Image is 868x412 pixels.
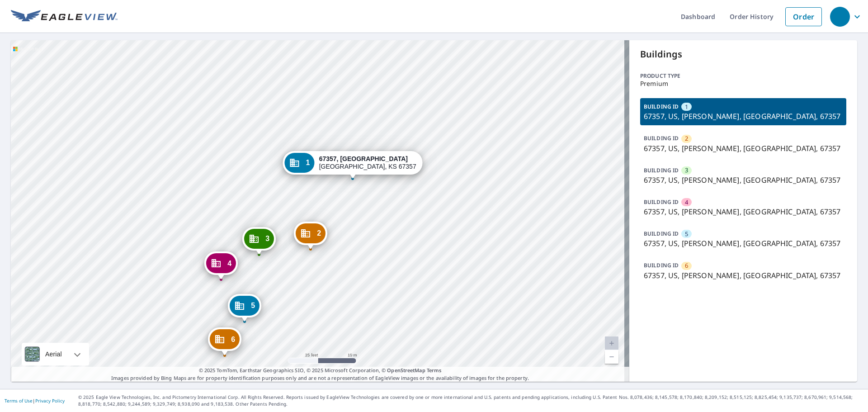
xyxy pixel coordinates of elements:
[644,238,843,249] p: 67357, US, [PERSON_NAME], [GEOGRAPHIC_DATA], 67357
[427,367,442,374] a: Terms
[11,10,118,24] img: EV Logo
[22,343,89,365] div: Aerial
[199,367,442,374] span: © 2025 TomTom, Earthstar Geographics SIO, © 2025 Microsoft Corporation, ©
[644,166,679,174] p: BUILDING ID
[11,367,629,382] p: Images provided by Bing Maps are for property identification purposes only and are not a represen...
[231,336,235,343] span: 6
[42,343,65,365] div: Aerial
[640,72,846,80] p: Product type
[644,270,843,281] p: 67357, US, [PERSON_NAME], [GEOGRAPHIC_DATA], 67357
[319,155,416,170] div: [GEOGRAPHIC_DATA], KS 67357
[644,206,843,217] p: 67357, US, [PERSON_NAME], [GEOGRAPHIC_DATA], 67357
[317,230,321,237] span: 2
[640,47,846,61] p: Buildings
[387,367,425,374] a: OpenStreetMap
[283,151,423,179] div: Dropped pin, building 1, Commercial property, 67357, US Parsons, KS 67357
[208,327,241,355] div: Dropped pin, building 6, Commercial property, 67357, US Parsons, KS 67357
[644,230,679,237] p: BUILDING ID
[294,222,327,250] div: Dropped pin, building 2, Commercial property, 67357, US Parsons, KS 67357
[5,398,33,404] a: Terms of Use
[644,134,679,142] p: BUILDING ID
[685,230,688,238] span: 5
[306,159,310,166] span: 1
[644,103,679,110] p: BUILDING ID
[644,175,843,185] p: 67357, US, [PERSON_NAME], [GEOGRAPHIC_DATA], 67357
[640,80,846,87] p: Premium
[251,302,255,309] span: 5
[685,166,688,175] span: 3
[605,336,618,350] a: Current Level 20, Zoom In Disabled
[265,235,269,242] span: 3
[605,350,618,364] a: Current Level 20, Zoom Out
[685,261,688,270] span: 6
[242,227,276,255] div: Dropped pin, building 3, Commercial property, 67357, US Parsons, KS 67357
[685,134,688,143] span: 2
[644,261,679,269] p: BUILDING ID
[5,398,65,403] p: |
[685,198,688,207] span: 4
[319,155,408,162] strong: 67357, [GEOGRAPHIC_DATA]
[644,198,679,206] p: BUILDING ID
[785,7,822,26] a: Order
[204,251,238,279] div: Dropped pin, building 4, Commercial property, 67357, US Parsons, KS 67357
[227,260,231,267] span: 4
[228,294,261,322] div: Dropped pin, building 5, Commercial property, 67357, US Parsons, KS 67357
[644,143,843,154] p: 67357, US, [PERSON_NAME], [GEOGRAPHIC_DATA], 67357
[685,103,688,111] span: 1
[644,111,843,122] p: 67357, US, [PERSON_NAME], [GEOGRAPHIC_DATA], 67357
[35,398,65,404] a: Privacy Policy
[78,394,863,407] p: © 2025 Eagle View Technologies, Inc. and Pictometry International Corp. All Rights Reserved. Repo...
